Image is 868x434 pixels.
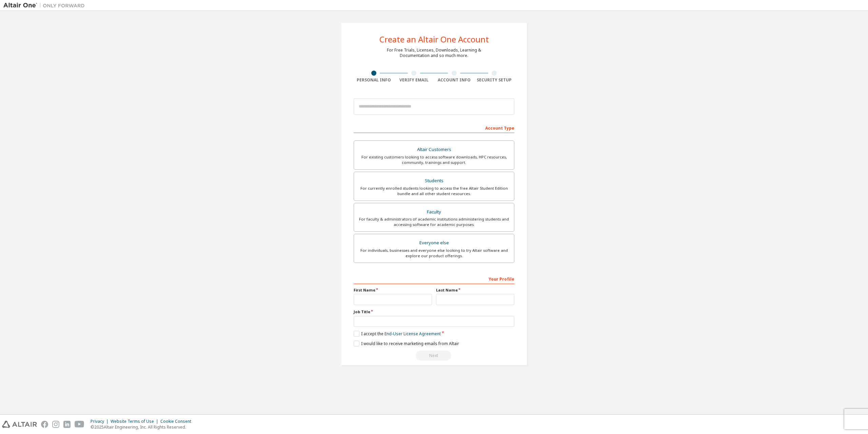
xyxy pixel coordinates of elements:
[394,77,434,83] div: Verify Email
[160,419,195,424] div: Cookie Consent
[358,216,510,227] div: For faculty & administrators of academic institutions administering students and accessing softwa...
[358,186,510,196] div: For currently enrolled students looking to access the free Altair Student Edition bundle and all ...
[358,248,510,259] div: For individuals, businesses and everyone else looking to try Altair software and explore our prod...
[75,421,84,428] img: youtube.svg
[354,331,441,337] label: I accept the
[384,331,441,337] a: End-User License Agreement
[41,421,48,428] img: facebook.svg
[358,207,510,217] div: Faculty
[379,35,489,43] div: Create an Altair One Account
[91,424,195,430] p: © 2025 Altair Engineering, Inc. All Rights Reserved.
[387,48,481,58] div: For Free Trials, Licenses, Downloads, Learning & Documentation and so much more.
[358,154,510,165] div: For existing customers looking to access software downloads, HPC resources, community, trainings ...
[354,122,514,133] div: Account Type
[354,273,514,284] div: Your Profile
[52,421,59,428] img: instagram.svg
[91,419,111,424] div: Privacy
[354,287,432,293] label: First Name
[354,309,514,315] label: Job Title
[434,77,474,83] div: Account Info
[436,287,514,293] label: Last Name
[474,77,515,83] div: Security Setup
[63,421,71,428] img: linkedin.svg
[3,2,88,9] img: Altair One
[111,419,160,424] div: Website Terms of Use
[358,238,510,248] div: Everyone else
[358,145,510,154] div: Altair Customers
[354,341,459,346] label: I would like to receive marketing emails from Altair
[358,176,510,186] div: Students
[354,77,394,83] div: Personal Info
[354,351,514,361] div: Read and acccept EULA to continue
[2,421,37,428] img: altair_logo.svg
